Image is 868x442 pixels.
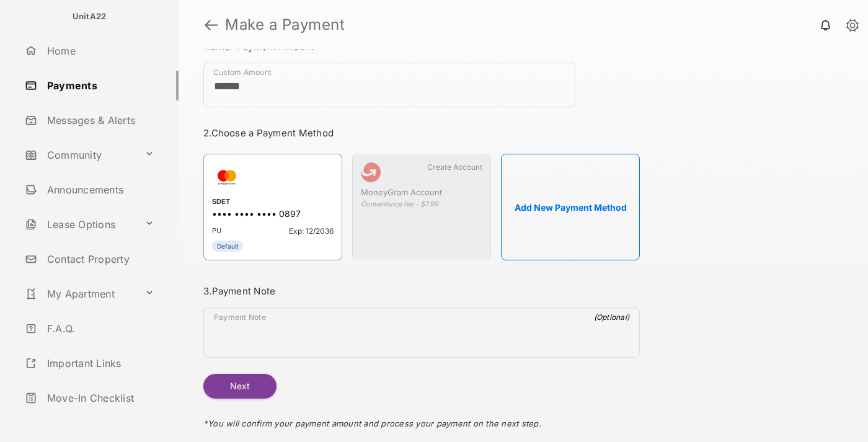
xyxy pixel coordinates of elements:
span: Exp: 12/2036 [289,226,334,236]
span: Create Account [427,162,482,172]
div: MoneyGram Account [361,187,482,200]
button: Add New Payment Method [501,154,640,260]
div: •••• •••• •••• 0897 [212,208,334,221]
button: Next [203,374,277,399]
div: SDET [212,197,334,208]
p: UnitA22 [73,11,107,23]
a: Messages & Alerts [20,105,179,135]
a: F.A.Q. [20,314,179,343]
a: Home [20,36,179,66]
a: My Apartment [20,279,139,309]
h3: 2. Choose a Payment Method [203,127,640,139]
div: Convenience fee - $7.99 [361,200,482,208]
div: SDET•••• •••• •••• 0897PUExp: 12/2036Default [203,154,342,260]
div: * You will confirm your payment amount and process your payment on the next step. [203,399,640,441]
a: Move-In Checklist [20,383,179,413]
span: PU [212,226,221,236]
a: Lease Options [20,210,139,239]
a: Payments [20,71,179,100]
a: Announcements [20,175,179,205]
a: Contact Property [20,244,179,274]
a: Important Links [20,348,159,378]
h3: 3. Payment Note [203,285,640,297]
strong: Make a Payment [225,17,345,32]
a: Community [20,140,139,170]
